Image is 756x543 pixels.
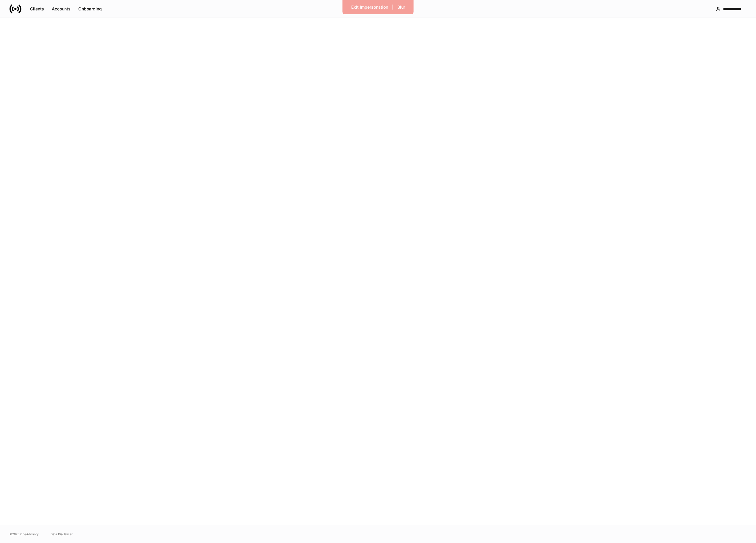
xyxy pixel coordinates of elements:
div: Blur [397,5,405,9]
a: Data Disclaimer [51,532,73,536]
button: Onboarding [74,4,106,14]
button: Clients [26,4,48,14]
button: Accounts [48,4,74,14]
div: Exit Impersonation [351,5,388,9]
button: Blur [393,2,409,12]
button: Exit Impersonation [347,2,392,12]
div: Accounts [52,7,71,11]
div: Clients [30,7,44,11]
span: © 2025 OneAdvisory [10,532,39,536]
div: Onboarding [78,7,102,11]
